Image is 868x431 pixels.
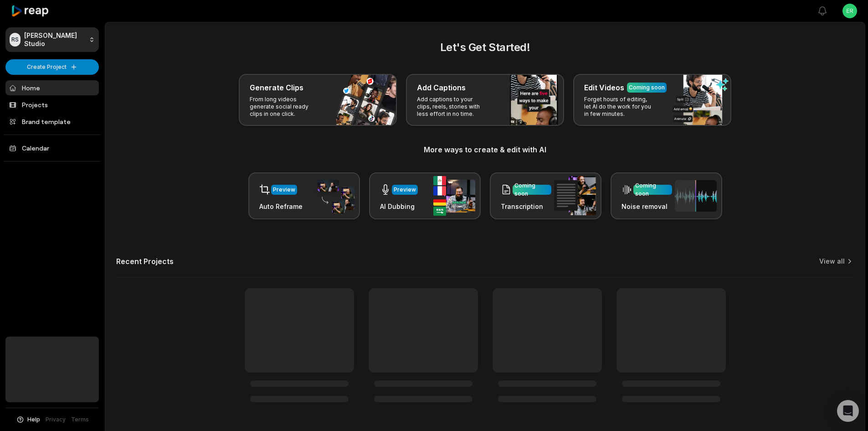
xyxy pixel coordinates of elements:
[313,178,354,214] img: auto_reframe.png
[675,180,717,212] img: noise_removal.png
[417,96,488,118] p: Add captions to your clips, reels, stories with less effort in no time.
[10,33,21,47] div: RS
[501,202,551,211] h3: Transcription
[5,140,99,156] a: Calendar
[5,114,99,129] a: Brand template
[837,400,859,422] div: Open Intercom Messenger
[5,80,99,95] a: Home
[635,182,670,198] div: Coming soon
[5,59,99,75] button: Create Project
[5,97,99,112] a: Projects
[433,176,475,216] img: ai_dubbing.png
[380,202,418,211] h3: AI Dubbing
[116,144,854,155] h3: More ways to create & edit with AI
[27,415,40,424] span: Help
[394,186,416,194] div: Preview
[819,257,845,266] a: View all
[514,182,550,198] div: Coming soon
[16,415,40,424] button: Help
[46,415,66,424] a: Privacy
[259,202,303,211] h3: Auto Reframe
[71,415,89,424] a: Terms
[250,82,303,93] h3: Generate Clips
[116,257,174,266] h2: Recent Projects
[554,176,596,215] img: transcription.png
[24,31,85,48] p: [PERSON_NAME] Studio
[116,39,854,56] h2: Let's Get Started!
[584,82,624,93] h3: Edit Videos
[629,83,665,92] div: Coming soon
[417,82,466,93] h3: Add Captions
[621,202,672,211] h3: Noise removal
[584,96,655,118] p: Forget hours of editing, let AI do the work for you in few minutes.
[250,96,320,118] p: From long videos generate social ready clips in one click.
[273,186,295,194] div: Preview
